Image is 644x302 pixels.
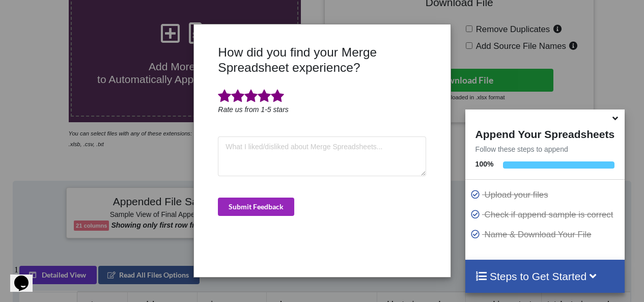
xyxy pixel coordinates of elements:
[470,188,622,201] p: Upload your files
[470,208,622,221] p: Check if append sample is correct
[218,198,294,216] button: Submit Feedback
[470,228,622,241] p: Name & Download Your File
[218,45,426,75] h3: How did you find your Merge Spreadsheet experience?
[475,270,614,283] h4: Steps to Get Started
[465,125,625,141] h4: Append Your Spreadsheets
[10,261,43,292] iframe: chat widget
[475,160,494,168] b: 100 %
[218,105,289,114] i: Rate us from 1-5 stars
[465,144,625,154] p: Follow these steps to append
